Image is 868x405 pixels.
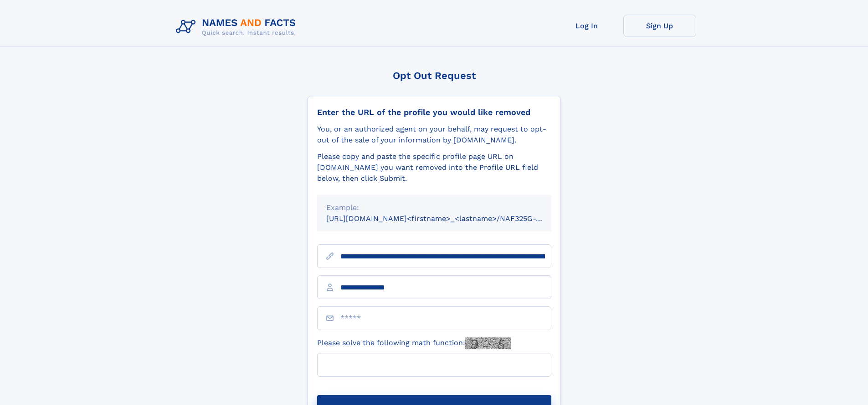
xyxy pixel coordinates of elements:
img: Logo Names and Facts [172,15,303,39]
div: Opt Out Request [308,70,561,81]
div: Enter the URL of the profile you would like removed [317,107,551,117]
small: [URL][DOMAIN_NAME]<firstname>_<lastname>/NAF325G-xxxxxxxx [326,214,569,223]
div: Please copy and paste the specific profile page URL on [DOMAIN_NAME] you want removed into the Pr... [317,151,551,184]
a: Sign Up [623,15,696,37]
label: Please solve the following math function: [317,337,511,349]
div: You, or an authorized agent on your behalf, may request to opt-out of the sale of your informatio... [317,124,551,146]
a: Log In [550,15,623,37]
div: Example: [326,202,542,213]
